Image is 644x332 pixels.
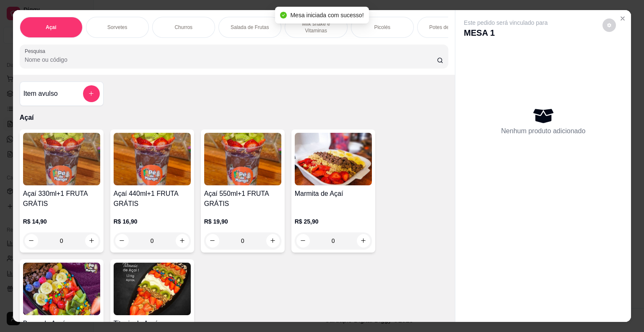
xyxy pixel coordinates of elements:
[374,24,390,31] p: Picolés
[295,189,372,199] h4: Marmita de Açaí
[23,319,100,329] h4: Barca de Açaí
[292,21,340,34] p: Milk shake e Vitaminas
[23,189,100,209] h4: Açaí 330ml+1 FRUTA GRÁTIS
[204,189,281,209] h4: Açaí 550ml+1 FRUTA GRÁTIS
[231,24,269,31] p: Salada de Frutas
[501,126,585,136] p: Nenhum produto adicionado
[114,263,191,315] img: product-image
[20,113,449,123] p: Açaí
[114,133,191,185] img: product-image
[23,263,100,315] img: product-image
[295,133,372,185] img: product-image
[83,85,100,102] button: add-separate-item
[107,24,127,31] p: Sorvetes
[295,217,372,226] p: R$ 25,90
[114,319,191,329] h4: Titanic de Açaí
[25,55,437,64] input: Pesquisa
[114,217,191,226] p: R$ 16,90
[602,18,616,32] button: decrease-product-quantity
[616,12,629,25] button: Close
[23,133,100,185] img: product-image
[46,24,56,31] p: Açaí
[23,217,100,226] p: R$ 14,90
[464,27,548,39] p: MESA 1
[280,12,287,18] span: check-circle
[290,12,364,18] span: Mesa iniciada com sucesso!
[114,189,191,209] h4: Açaí 440ml+1 FRUTA GRÁTIS
[23,89,58,99] h4: Item avulso
[429,24,468,31] p: Potes de Sorvete
[464,18,548,27] p: Este pedido será vinculado para
[174,24,192,31] p: Churros
[204,133,281,185] img: product-image
[25,47,48,55] label: Pesquisa
[204,217,281,226] p: R$ 19,90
